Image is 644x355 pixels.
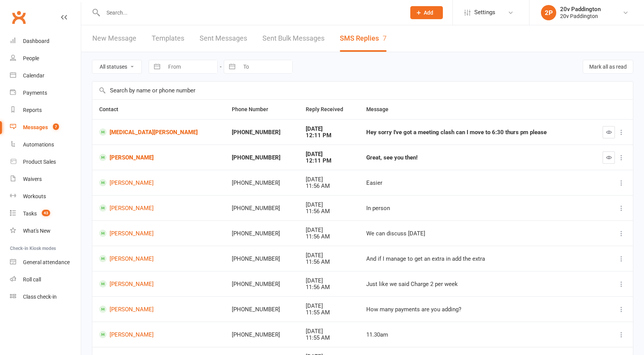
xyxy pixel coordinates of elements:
[340,25,387,52] a: SMS Replies7
[306,259,352,265] div: 11:56 AM
[306,151,352,158] div: [DATE]
[262,25,324,52] a: Sent Bulk Messages
[10,102,81,119] a: Reports
[53,123,59,130] span: 7
[583,60,633,74] button: Mark all as read
[23,124,48,130] div: Messages
[99,230,218,237] a: [PERSON_NAME]
[410,6,443,19] button: Add
[424,10,433,16] span: Add
[23,141,54,148] div: Automations
[232,332,292,338] div: [PHONE_NUMBER]
[10,188,81,205] a: Workouts
[232,306,292,313] div: [PHONE_NUMBER]
[164,60,217,73] input: From
[306,227,352,233] div: [DATE]
[99,128,218,136] a: [MEDICAL_DATA][PERSON_NAME]
[383,34,387,42] div: 7
[239,60,292,73] input: To
[366,205,582,212] div: In person
[225,100,299,119] th: Phone Number
[306,233,352,240] div: 11:56 AM
[23,107,42,113] div: Reports
[23,38,49,44] div: Dashboard
[10,33,81,50] a: Dashboard
[10,119,81,136] a: Messages 7
[23,90,47,96] div: Payments
[10,136,81,153] a: Automations
[232,129,292,136] div: [PHONE_NUMBER]
[23,210,37,217] div: Tasks
[366,230,582,237] div: We can discuss [DATE]
[232,154,292,161] div: [PHONE_NUMBER]
[92,100,225,119] th: Contact
[474,4,495,21] span: Settings
[306,252,352,259] div: [DATE]
[99,306,218,313] a: [PERSON_NAME]
[306,176,352,183] div: [DATE]
[306,309,352,316] div: 11:55 AM
[99,154,218,161] a: [PERSON_NAME]
[23,55,39,61] div: People
[366,306,582,313] div: How many payments are you adding?
[366,129,582,136] div: Hey sorry I've got a meeting clash can I move to 6:30 thurs pm please
[366,281,582,288] div: Just like we said Charge 2 per week
[306,278,352,284] div: [DATE]
[42,210,50,216] span: 43
[23,193,46,199] div: Workouts
[366,332,582,338] div: 11.30am
[359,100,589,119] th: Message
[23,72,44,79] div: Calendar
[366,180,582,186] div: Easier
[10,171,81,188] a: Waivers
[306,202,352,208] div: [DATE]
[541,5,556,20] div: 2P
[232,281,292,288] div: [PHONE_NUMBER]
[560,13,601,20] div: 20v Paddington
[23,159,56,165] div: Product Sales
[10,271,81,288] a: Roll call
[10,288,81,306] a: Class kiosk mode
[306,303,352,309] div: [DATE]
[306,158,352,164] div: 12:11 PM
[92,25,136,52] a: New Message
[99,331,218,338] a: [PERSON_NAME]
[232,256,292,262] div: [PHONE_NUMBER]
[306,284,352,291] div: 11:56 AM
[306,328,352,335] div: [DATE]
[366,256,582,262] div: And if I manage to get an extra in add the extra
[200,25,247,52] a: Sent Messages
[9,8,28,27] a: Clubworx
[232,205,292,212] div: [PHONE_NUMBER]
[306,183,352,189] div: 11:56 AM
[23,294,57,300] div: Class check-in
[10,254,81,271] a: General attendance kiosk mode
[306,208,352,215] div: 11:56 AM
[101,7,400,18] input: Search...
[10,153,81,171] a: Product Sales
[99,204,218,212] a: [PERSON_NAME]
[23,176,42,182] div: Waivers
[306,132,352,139] div: 12:11 PM
[306,335,352,341] div: 11:55 AM
[99,280,218,288] a: [PERSON_NAME]
[366,154,582,161] div: Great, see you then!
[99,255,218,262] a: [PERSON_NAME]
[560,6,601,13] div: 20v Paddington
[10,205,81,222] a: Tasks 43
[306,126,352,132] div: [DATE]
[23,259,70,265] div: General attendance
[10,67,81,84] a: Calendar
[23,276,41,283] div: Roll call
[23,228,51,234] div: What's New
[299,100,359,119] th: Reply Received
[232,230,292,237] div: [PHONE_NUMBER]
[10,222,81,240] a: What's New
[99,179,218,186] a: [PERSON_NAME]
[10,84,81,102] a: Payments
[232,180,292,186] div: [PHONE_NUMBER]
[10,50,81,67] a: People
[152,25,184,52] a: Templates
[92,82,633,99] input: Search by name or phone number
